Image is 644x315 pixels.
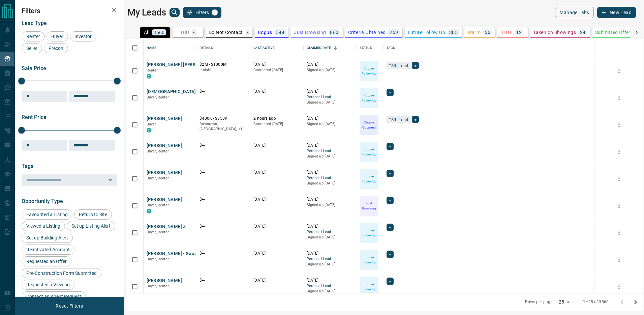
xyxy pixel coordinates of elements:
[147,251,209,257] button: [PERSON_NAME] - Good Email
[22,20,47,26] span: Lead Type
[307,67,353,73] p: Signed up [DATE]
[356,38,383,57] div: Status
[583,299,609,305] p: 1–25 of 3560
[24,34,42,39] span: Renter
[307,94,353,100] span: Personal Lead
[46,46,66,51] span: Precon
[24,270,99,276] span: Pre-Construction Form Submitted
[147,38,157,57] div: Name
[307,121,353,127] p: Signed up [DATE]
[24,247,72,252] span: Reactivated Account
[614,228,624,238] button: more
[22,256,71,266] div: Requested an Offer
[22,280,74,290] div: Requested a Viewing
[200,170,247,175] p: $---
[412,62,419,69] div: +
[389,170,391,177] span: +
[200,278,247,283] p: $---
[485,30,490,35] p: 56
[22,114,47,120] span: Rent Price
[276,30,284,35] p: 544
[247,30,248,35] p: -
[147,122,156,126] span: Buyer
[387,38,395,57] div: Tags
[307,278,353,283] p: [DATE]
[147,176,169,180] span: Buyer, Renter
[387,170,394,177] div: +
[76,212,110,217] span: Return to Site
[183,7,222,18] button: Filters1
[307,283,353,289] span: Personal Lead
[387,251,394,258] div: +
[22,233,73,243] div: Set up Building Alert
[51,300,87,312] button: Reset Filters
[69,223,113,229] span: Set up Listing Alert
[200,224,247,229] p: $---
[414,116,417,123] span: +
[389,116,408,123] span: ISR Lead
[597,7,636,18] button: New Lead
[74,209,112,220] div: Return to Site
[253,67,300,73] p: Contacted [DATE]
[307,202,353,208] p: Signed up [DATE]
[253,224,300,229] p: [DATE]
[258,30,272,35] p: Bogus
[387,143,394,150] div: +
[348,30,386,35] p: Criteria Obtained
[307,181,353,186] p: Signed up [DATE]
[153,30,165,35] p: 3560
[22,291,86,302] div: Contact an Agent Request
[360,147,378,157] p: Future Follow Up
[307,175,353,181] span: Personal Lead
[70,31,96,41] div: Investor
[170,8,180,17] button: search button
[44,43,68,53] div: Precon
[307,143,353,148] p: [DATE]
[143,38,196,57] div: Name
[555,7,593,18] button: Manage Tabs
[147,149,169,153] span: Buyer, Renter
[307,89,353,94] p: [DATE]
[387,278,394,285] div: +
[22,221,65,231] div: Viewed a Listing
[580,30,586,35] p: 24
[147,197,182,203] button: [PERSON_NAME]
[614,174,624,184] button: more
[330,30,338,35] p: 860
[193,30,194,35] p: -
[614,201,624,211] button: more
[360,201,378,211] p: Just Browsing
[253,89,300,94] p: [DATE]
[307,154,353,159] p: Signed up [DATE]
[307,224,353,229] p: [DATE]
[24,46,40,51] span: Seller
[200,121,247,132] p: Toronto
[200,38,213,57] div: Details
[389,251,391,258] span: +
[253,278,300,283] p: [DATE]
[389,278,391,285] span: +
[614,120,624,130] button: more
[307,251,353,256] p: [DATE]
[389,62,408,69] span: ISR Lead
[307,100,353,105] p: Signed up [DATE]
[307,62,353,67] p: [DATE]
[253,170,300,175] p: [DATE]
[389,197,391,204] span: +
[525,299,553,305] p: Rows per page:
[22,65,46,71] span: Sale Price
[24,235,70,240] span: Set up Building Alert
[200,116,247,121] p: $400K - $850K
[387,89,394,96] div: +
[200,67,247,73] p: Innisfil
[22,268,101,278] div: Pre-Construction Form Submitted
[294,30,326,35] p: Just Browsing
[468,30,481,35] p: Warm
[67,221,115,231] div: Set up Listing Alert
[307,116,353,121] p: [DATE]
[307,229,353,235] span: Personal Lead
[502,30,512,35] p: HOT
[387,197,394,204] div: +
[250,38,303,57] div: Last Active
[24,212,70,217] span: Favourited a Listing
